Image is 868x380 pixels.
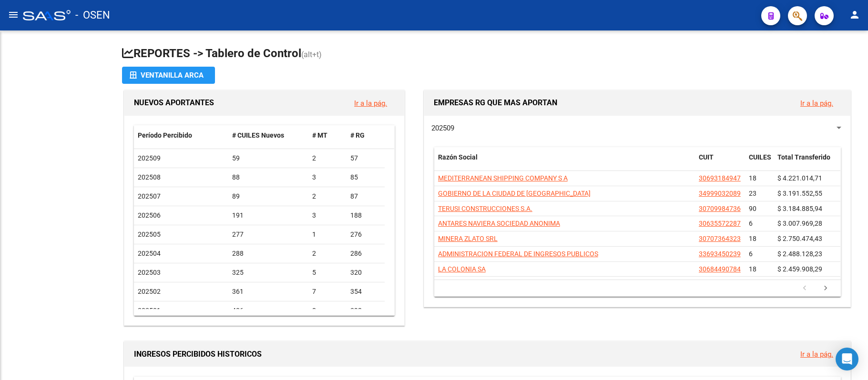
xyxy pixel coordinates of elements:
div: 398 [350,305,381,316]
span: TERUSI CONSTRUCCIONES S.A. [438,205,532,212]
button: Ir a la pág. [347,94,395,112]
span: 23 [749,190,756,197]
div: 87 [350,191,381,202]
div: 5 [312,267,343,278]
div: 288 [232,248,305,259]
span: 6 [749,250,753,258]
datatable-header-cell: Total Transferido [774,147,840,179]
div: 188 [350,210,381,221]
span: $ 2.750.474,43 [777,235,822,242]
div: Open Intercom Messenger [836,348,858,370]
div: 85 [350,172,381,183]
h1: REPORTES -> Tablero de Control [122,46,853,62]
div: 3 [312,172,343,183]
span: 202504 [138,250,161,257]
span: Período Percibido [138,131,192,139]
span: CUILES [749,153,771,161]
span: # MT [312,131,327,139]
span: MEDITERRANEAN SHIPPING COMPANY S A [438,174,568,182]
span: 90 [749,205,756,212]
button: Ventanilla ARCA [122,67,215,84]
span: 202505 [138,230,161,238]
datatable-header-cell: CUILES [745,147,774,179]
a: Ir a la pág. [800,350,833,359]
button: Ir a la pág. [793,94,841,112]
span: Total Transferido [777,153,830,161]
button: Ir a la pág. [793,345,841,363]
span: 30709984736 [699,205,741,212]
span: 202509 [431,124,454,132]
span: ADMINISTRACION FEDERAL DE INGRESOS PUBLICOS [438,250,598,258]
div: Ventanilla ARCA [130,67,207,84]
div: 88 [232,172,305,183]
span: - OSEN [75,5,110,26]
span: 202502 [138,288,161,295]
span: 202506 [138,211,161,219]
datatable-header-cell: # MT [308,125,347,146]
datatable-header-cell: Razón Social [434,147,695,179]
span: NUEVOS APORTANTES [134,98,214,107]
span: 6 [749,220,753,227]
div: 89 [232,191,305,202]
span: INGRESOS PERCIBIDOS HISTORICOS [134,350,262,359]
span: 30693184947 [699,174,741,182]
div: 406 [232,305,305,316]
span: 30684490784 [699,265,741,273]
a: Ir a la pág. [354,99,387,108]
div: 276 [350,229,381,240]
span: $ 3.007.969,28 [777,220,822,227]
a: go to next page [817,283,835,294]
span: 34999032089 [699,190,741,197]
span: 202509 [138,154,161,162]
div: 354 [350,286,381,297]
div: 361 [232,286,305,297]
span: LA COLONIA SA [438,265,486,273]
div: 8 [312,305,343,316]
span: 30635572287 [699,220,741,227]
span: # CUILES Nuevos [232,131,284,139]
span: 202503 [138,269,161,276]
span: Razón Social [438,153,478,161]
span: 30707364323 [699,235,741,242]
span: 18 [749,265,756,273]
span: 33693450239 [699,250,741,258]
datatable-header-cell: Período Percibido [134,125,228,146]
span: 202507 [138,192,161,200]
div: 277 [232,229,305,240]
div: 59 [232,153,305,164]
span: # RG [350,131,365,139]
div: 286 [350,248,381,259]
div: 1 [312,229,343,240]
div: 57 [350,153,381,164]
span: 202508 [138,173,161,181]
span: $ 3.191.552,55 [777,190,822,197]
span: MINERA ZLATO SRL [438,235,498,242]
div: 7 [312,286,343,297]
a: Ir a la pág. [800,99,833,108]
datatable-header-cell: # CUILES Nuevos [228,125,308,146]
span: ANTARES NAVIERA SOCIEDAD ANONIMA [438,220,560,227]
a: go to previous page [796,283,814,294]
div: 191 [232,210,305,221]
span: GOBIERNO DE LA CIUDAD DE [GEOGRAPHIC_DATA] [438,190,591,197]
div: 320 [350,267,381,278]
div: 2 [312,191,343,202]
span: 18 [749,235,756,242]
span: 202501 [138,307,161,314]
span: 18 [749,174,756,182]
datatable-header-cell: CUIT [695,147,745,179]
datatable-header-cell: # RG [347,125,385,146]
div: 2 [312,248,343,259]
span: $ 2.488.128,23 [777,250,822,258]
span: EMPRESAS RG QUE MAS APORTAN [434,98,557,107]
span: $ 3.184.885,94 [777,205,822,212]
span: $ 4.221.014,71 [777,174,822,182]
mat-icon: menu [8,9,19,20]
span: (alt+t) [301,50,322,59]
div: 2 [312,153,343,164]
div: 325 [232,267,305,278]
div: 3 [312,210,343,221]
span: CUIT [699,153,714,161]
span: $ 2.459.908,29 [777,265,822,273]
mat-icon: person [849,9,860,20]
